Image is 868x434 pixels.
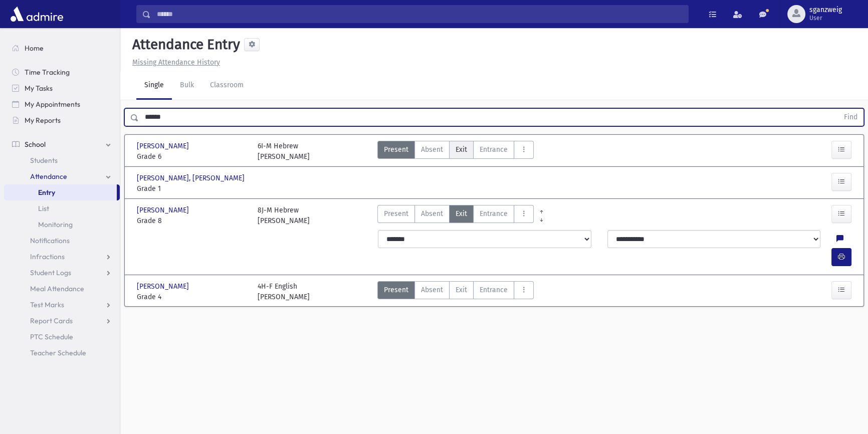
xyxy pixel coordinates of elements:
span: My Appointments [25,100,80,109]
span: Present [384,208,408,219]
span: Infractions [30,252,65,261]
span: Attendance [30,172,67,181]
a: Student Logs [4,265,120,281]
input: Search [151,5,688,23]
a: Bulk [172,72,202,100]
span: Absent [421,285,443,295]
div: 4H-F English [PERSON_NAME] [258,281,310,302]
a: Attendance [4,168,120,184]
span: User [809,14,842,22]
u: Missing Attendance History [132,58,220,67]
a: Monitoring [4,216,120,233]
span: Present [384,285,408,295]
span: sganzweig [809,6,842,14]
span: List [38,204,49,213]
a: My Reports [4,112,120,128]
span: Student Logs [30,268,71,277]
span: Exit [456,208,467,219]
span: Meal Attendance [30,284,84,293]
span: Entrance [480,144,508,155]
a: Missing Attendance History [128,58,220,67]
span: Notifications [30,236,70,245]
a: Home [4,40,120,56]
span: [PERSON_NAME], [PERSON_NAME] [137,173,247,183]
a: PTC Schedule [4,329,120,345]
span: Absent [421,144,443,155]
a: Time Tracking [4,64,120,80]
div: 6I-M Hebrew [PERSON_NAME] [258,141,310,162]
span: Entrance [480,208,508,219]
span: Exit [456,285,467,295]
span: [PERSON_NAME] [137,205,191,215]
span: Teacher Schedule [30,348,86,357]
div: AttTypes [377,141,534,162]
span: Absent [421,208,443,219]
div: AttTypes [377,205,534,226]
a: Teacher Schedule [4,345,120,361]
a: My Appointments [4,96,120,112]
a: Classroom [202,72,252,100]
span: Grade 6 [137,151,248,162]
span: Grade 1 [137,183,248,194]
a: Report Cards [4,313,120,329]
span: School [25,140,46,149]
span: Exit [456,144,467,155]
a: Notifications [4,233,120,249]
button: Find [838,109,863,126]
a: List [4,200,120,216]
a: Infractions [4,249,120,265]
a: Students [4,152,120,168]
span: PTC Schedule [30,332,73,341]
span: Students [30,156,58,165]
span: Home [25,44,44,53]
h5: Attendance Entry [128,36,240,53]
span: My Tasks [25,84,53,93]
span: Grade 8 [137,215,248,226]
a: Test Marks [4,297,120,313]
a: Meal Attendance [4,281,120,297]
a: Single [136,72,172,100]
div: 8J-M Hebrew [PERSON_NAME] [258,205,310,226]
span: Grade 4 [137,292,248,302]
span: Test Marks [30,300,64,309]
span: Entry [38,188,55,197]
span: Time Tracking [25,68,70,77]
span: Entrance [480,285,508,295]
span: Present [384,144,408,155]
a: My Tasks [4,80,120,96]
span: [PERSON_NAME] [137,141,191,151]
div: AttTypes [377,281,534,302]
span: My Reports [25,116,61,125]
span: [PERSON_NAME] [137,281,191,292]
span: Report Cards [30,316,73,325]
a: School [4,136,120,152]
span: Monitoring [38,220,73,229]
img: AdmirePro [8,4,66,24]
a: Entry [4,184,117,200]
